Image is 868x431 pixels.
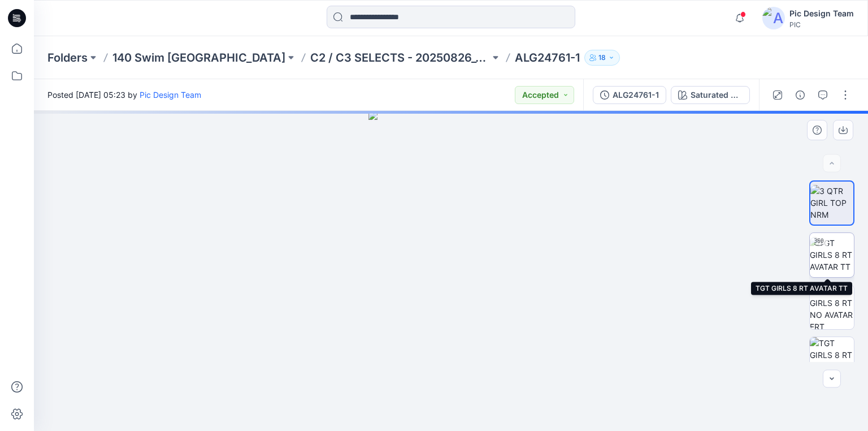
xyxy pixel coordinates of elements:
button: Details [791,86,809,104]
a: Pic Design Team [140,90,201,100]
p: 18 [598,51,606,64]
img: avatar [762,7,785,29]
img: TGT GIRLS 8 RT AVATAR TT [810,237,854,273]
img: 3 QTR GIRL TOP NRM [810,185,853,221]
span: Posted [DATE] 05:23 by [47,89,201,101]
div: PIC [789,20,854,29]
img: TGT GIRLS 8 RT NO AVATAR FRT [810,285,854,329]
div: Pic Design Team [789,7,854,20]
button: Saturated Palms [671,86,750,104]
img: TGT GIRLS 8 RT NO AVATAR SD [810,337,854,381]
button: ALG24761-1 [593,86,666,104]
div: ALG24761-1 [613,89,659,101]
a: 140 Swim [GEOGRAPHIC_DATA] [112,50,285,66]
p: ALG24761-1 [515,50,580,66]
a: Folders [47,50,88,66]
a: C2 / C3 SELECTS - 20250826_140_RC [310,50,490,66]
img: eyJhbGciOiJIUzI1NiIsImtpZCI6IjAiLCJzbHQiOiJzZXMiLCJ0eXAiOiJKV1QifQ.eyJkYXRhIjp7InR5cGUiOiJzdG9yYW... [368,111,533,431]
button: 18 [584,50,620,66]
div: Saturated Palms [691,89,743,101]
